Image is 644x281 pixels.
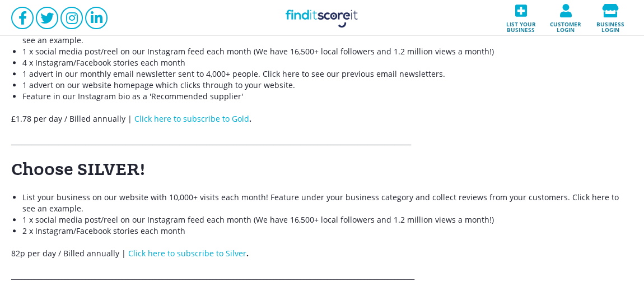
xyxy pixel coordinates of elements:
p: _________________________________________________________________________________________________... [11,136,633,147]
li: 2 x Instagram/Facebook stories each month [22,225,633,237]
a: Click here to subscribe to Silver [128,248,246,259]
li: 4 x Instagram/Facebook stories each month [22,57,633,68]
li: Feature in our Instagram bio as a 'Recommended supplier' [22,91,633,102]
a: List your business [498,1,543,36]
a: Click here to see an example [22,192,619,214]
span: Business login [591,17,629,33]
li: List your business on our website with 10,000+ visits each month! Feature under your business cat... [22,192,633,214]
li: 1 x social media post/reel on our Instagram feed each month (We have 16,500+ local followers and ... [22,214,633,225]
a: Customer login [543,1,588,36]
li: 1 advert in our monthly email newsletter sent to 4,000+ people. . [22,68,633,80]
strong: . [126,248,249,259]
a: Business login [588,1,633,36]
p: 82p per day / Billed annually | [11,248,633,259]
li: 1 advert on our website homepage which clicks through to your website. [22,80,633,91]
span: Customer login [547,17,585,33]
li: 1 x social media post/reel on our Instagram feed each month (We have 16,500+ local followers and ... [22,46,633,57]
a: Click here to see our previous email newsletters [263,68,443,79]
span: List your business [502,17,540,33]
h1: Choose SILVER! [11,158,633,181]
strong: . [132,113,251,124]
p: £1.78 per day / Billed annually | [11,113,633,125]
a: Click here to subscribe to Gold [134,113,249,124]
